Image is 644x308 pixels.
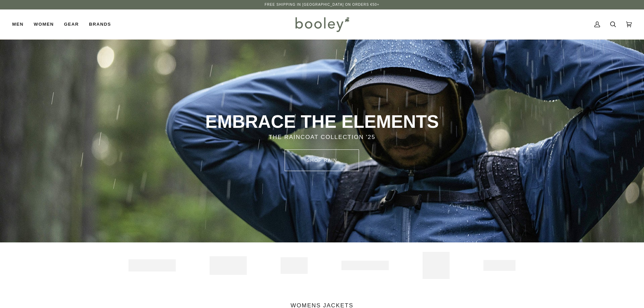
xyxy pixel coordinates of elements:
a: SHOP rain [285,149,359,171]
p: EMBRACE THE ELEMENTS [128,111,516,133]
a: Men [12,9,29,39]
span: Women [34,21,54,28]
span: Brands [89,21,111,28]
a: Women [29,9,59,39]
a: Brands [84,9,116,39]
p: Free Shipping in [GEOGRAPHIC_DATA] on Orders €50+ [265,2,379,7]
a: Gear [59,9,84,39]
span: Men [12,21,24,28]
p: THE RAINCOAT COLLECTION '25 [128,133,516,142]
span: Gear [64,21,79,28]
img: Booley [292,15,352,34]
